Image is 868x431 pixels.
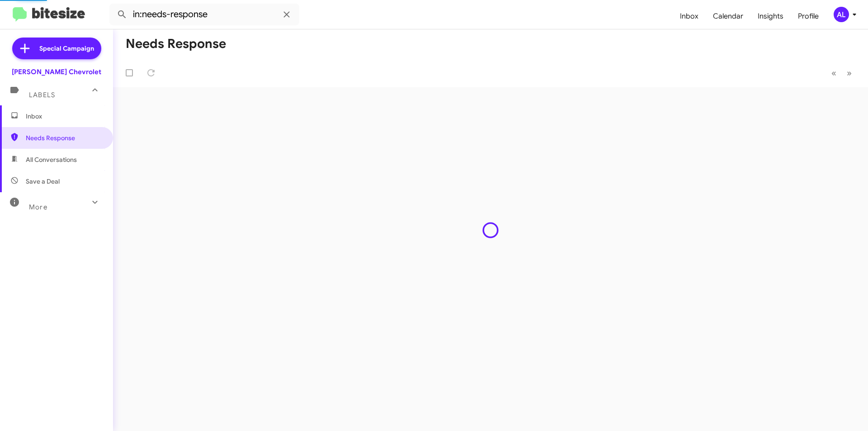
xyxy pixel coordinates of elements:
span: Save a Deal [26,177,60,186]
a: Profile [791,3,826,29]
a: Special Campaign [12,38,101,59]
span: Needs Response [26,133,103,142]
div: [PERSON_NAME] Chevrolet [12,67,101,76]
input: Search [109,4,299,25]
button: Previous [826,64,842,82]
a: Insights [750,3,791,29]
span: All Conversations [26,155,77,164]
a: Calendar [706,3,750,29]
div: AL [834,7,849,22]
nav: Page navigation example [826,64,857,82]
a: Inbox [673,3,706,29]
span: « [831,67,836,79]
button: AL [826,7,858,22]
button: Next [841,64,857,82]
span: More [29,203,47,211]
span: Inbox [26,112,103,121]
span: » [847,67,852,79]
span: Special Campaign [39,44,94,53]
span: Labels [29,91,55,99]
h1: Needs Response [126,37,226,51]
